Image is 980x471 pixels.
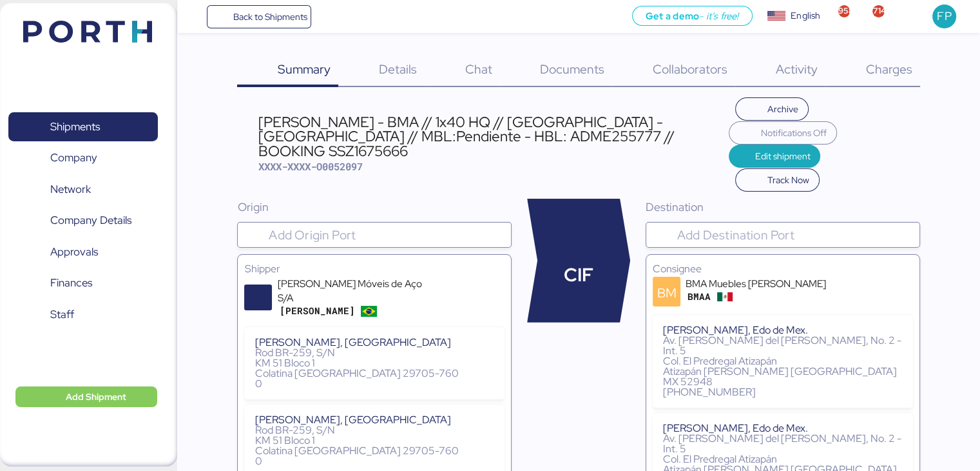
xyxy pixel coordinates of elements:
[255,425,494,436] div: Rod BR-259, S/N
[255,456,494,466] div: 0
[258,160,363,173] span: XXXX-XXXX-O0052097
[255,446,494,456] div: Colatina [GEOGRAPHIC_DATA] 29705-760
[663,366,903,387] div: Atizapán [PERSON_NAME] [GEOGRAPHIC_DATA] MX 52948
[8,143,158,173] a: Company
[653,261,913,277] div: Consignee
[663,423,903,434] div: [PERSON_NAME], Edo de Mex.
[663,434,903,454] div: Av. [PERSON_NAME] del [PERSON_NAME], No. 2 - Int. 5
[50,117,100,136] span: Shipments
[8,268,158,298] a: Finances
[8,175,158,205] a: Network
[15,386,157,407] button: Add Shipment
[255,337,494,348] div: [PERSON_NAME], [GEOGRAPHIC_DATA]
[277,277,432,305] div: [PERSON_NAME] Móveis de Aço S/A
[465,61,492,77] span: Chat
[50,180,91,199] span: Network
[185,6,207,28] button: Menu
[686,277,840,291] div: BMA Muebles [PERSON_NAME]
[8,206,158,235] a: Company Details
[663,387,903,397] div: [PHONE_NUMBER]
[564,261,593,289] span: CIF
[258,115,729,158] div: [PERSON_NAME] - BMA // 1x40 HQ // [GEOGRAPHIC_DATA] - [GEOGRAPHIC_DATA] // MBL:Pendiente - HBL: A...
[8,112,158,142] a: Shipments
[865,61,912,77] span: Charges
[50,243,98,261] span: Approvals
[255,415,494,425] div: [PERSON_NAME], [GEOGRAPHIC_DATA]
[50,305,74,324] span: Staff
[8,300,158,330] a: Staff
[50,274,92,292] span: Finances
[237,199,512,215] div: Origin
[255,358,494,368] div: KM 51 Bloco 1
[255,348,494,358] div: Rod BR-259, S/N
[50,148,97,167] span: Company
[735,97,809,121] button: Archive
[66,389,126,405] span: Add Shipment
[255,379,494,389] div: 0
[761,125,827,141] span: Notifications Off
[50,211,131,230] span: Company Details
[657,283,677,303] span: BM
[754,148,810,164] span: Edit shipment
[767,101,798,117] span: Archive
[663,336,903,356] div: Av. [PERSON_NAME] del [PERSON_NAME], No. 2 - Int. 5
[791,9,820,23] div: English
[278,61,331,77] span: Summary
[663,454,903,465] div: Col. El Predregal Atizapán
[937,8,951,25] span: FP
[379,61,417,77] span: Details
[663,325,903,336] div: [PERSON_NAME], Edo de Mex.
[729,145,821,168] button: Edit shipment
[675,227,914,243] input: Add Destination Port
[646,199,920,215] div: Destination
[776,61,818,77] span: Activity
[266,227,506,243] input: Add Origin Port
[653,61,727,77] span: Collaborators
[8,237,158,267] a: Approvals
[729,121,837,145] button: Notifications Off
[233,9,307,25] span: Back to Shipments
[244,261,504,277] div: Shipper
[663,356,903,366] div: Col. El Predregal Atizapán
[735,168,820,192] button: Track Now
[255,436,494,446] div: KM 51 Bloco 1
[255,368,494,379] div: Colatina [GEOGRAPHIC_DATA] 29705-760
[540,61,604,77] span: Documents
[207,5,312,28] a: Back to Shipments
[767,172,809,188] span: Track Now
